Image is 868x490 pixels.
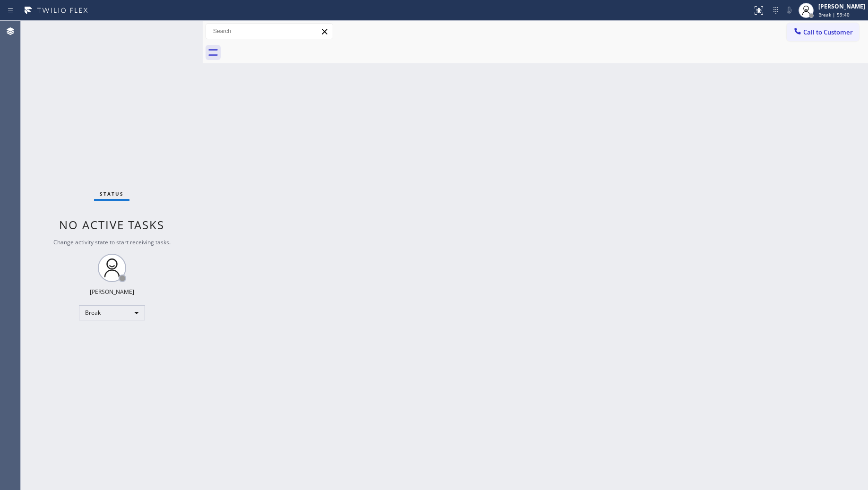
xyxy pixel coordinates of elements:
div: Break [79,305,145,320]
div: [PERSON_NAME] [90,288,134,296]
span: Status [100,190,124,197]
button: Mute [782,4,796,17]
span: Change activity state to start receiving tasks. [53,238,171,246]
button: Call to Customer [787,23,859,41]
input: Search [206,24,333,39]
div: [PERSON_NAME] [818,2,865,10]
span: No active tasks [59,217,164,232]
span: Break | 59:40 [818,11,850,18]
span: Call to Customer [803,28,853,36]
